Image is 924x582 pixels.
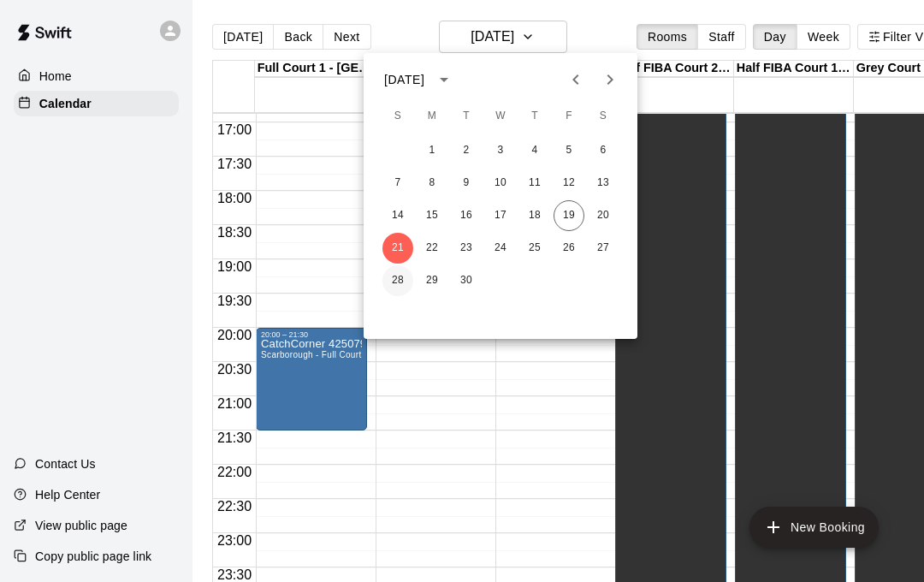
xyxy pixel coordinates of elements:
[451,135,482,166] button: 2
[485,200,516,231] button: 17
[382,99,413,134] span: Sunday
[554,99,584,134] span: Friday
[588,233,619,264] button: 27
[451,168,482,199] button: 9
[485,233,516,264] button: 24
[382,265,413,296] button: 28
[451,265,482,296] button: 30
[519,233,550,264] button: 25
[485,168,516,199] button: 10
[451,99,482,134] span: Tuesday
[417,265,447,296] button: 29
[554,200,584,231] button: 19
[417,99,447,134] span: Monday
[417,168,447,199] button: 8
[588,99,619,134] span: Saturday
[519,135,550,166] button: 4
[451,200,482,231] button: 16
[451,233,482,264] button: 23
[554,233,584,264] button: 26
[588,200,619,231] button: 20
[384,71,424,89] div: [DATE]
[519,200,550,231] button: 18
[485,135,516,166] button: 3
[559,62,593,97] button: Previous month
[554,168,584,199] button: 12
[519,168,550,199] button: 11
[382,168,413,199] button: 7
[382,233,413,264] button: 21
[417,135,447,166] button: 1
[588,168,619,199] button: 13
[417,200,447,231] button: 15
[519,99,550,134] span: Thursday
[429,65,459,94] button: calendar view is open, switch to year view
[554,135,584,166] button: 5
[588,135,619,166] button: 6
[382,200,413,231] button: 14
[417,233,447,264] button: 22
[485,99,516,134] span: Wednesday
[593,62,627,97] button: Next month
